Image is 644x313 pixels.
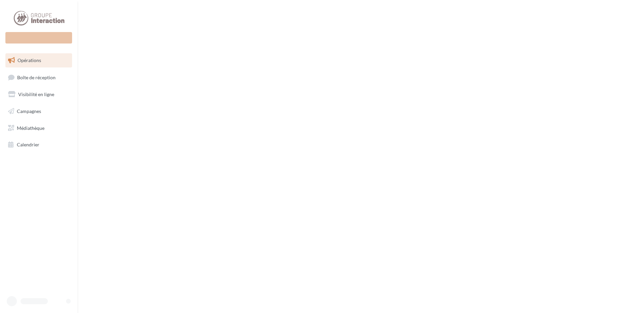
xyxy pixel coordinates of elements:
[4,104,73,118] a: Campagnes
[17,125,44,131] span: Médiathèque
[17,142,39,147] span: Calendrier
[4,87,73,102] a: Visibilité en ligne
[5,32,72,44] div: Nouvelle campagne
[4,53,73,67] a: Opérations
[4,70,73,85] a: Boîte de réception
[4,138,73,152] a: Calendrier
[18,91,54,97] span: Visibilité en ligne
[4,121,73,135] a: Médiathèque
[17,74,56,80] span: Boîte de réception
[18,57,41,63] span: Opérations
[17,108,41,114] span: Campagnes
